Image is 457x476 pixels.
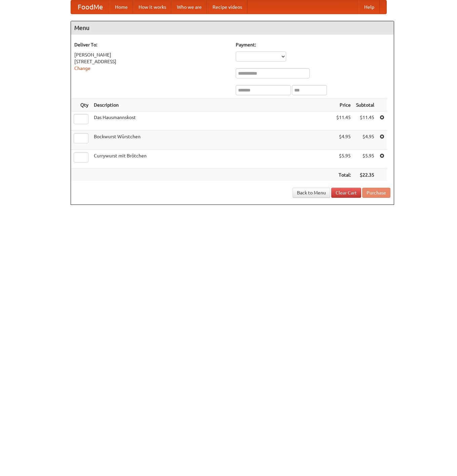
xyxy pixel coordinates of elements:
[334,169,353,181] th: Total:
[74,41,229,48] h5: Deliver To:
[172,0,207,14] a: Who we are
[91,111,334,131] td: Das Hausmannskost
[110,0,133,14] a: Home
[74,58,229,65] div: [STREET_ADDRESS]
[334,131,353,150] td: $4.95
[74,51,229,58] div: [PERSON_NAME]
[334,111,353,131] td: $11.45
[293,188,330,198] a: Back to Menu
[91,150,334,169] td: Currywurst mit Brötchen
[331,188,361,198] a: Clear Cart
[334,150,353,169] td: $5.95
[133,0,172,14] a: How it works
[353,131,377,150] td: $4.95
[71,99,91,111] th: Qty
[362,188,390,198] button: Purchase
[353,169,377,181] th: $22.35
[71,0,110,14] a: FoodMe
[74,66,90,71] a: Change
[334,99,353,111] th: Price
[207,0,247,14] a: Recipe videos
[353,150,377,169] td: $5.95
[359,0,380,14] a: Help
[236,41,390,48] h5: Payment:
[71,21,394,35] h4: Menu
[353,99,377,111] th: Subtotal
[91,99,334,111] th: Description
[353,111,377,131] td: $11.45
[91,131,334,150] td: Bockwurst Würstchen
